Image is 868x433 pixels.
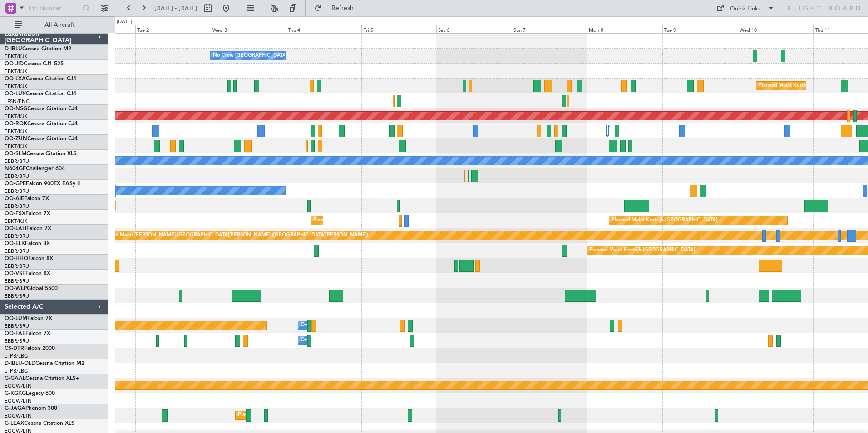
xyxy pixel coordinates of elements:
[436,25,512,33] div: Sat 6
[5,158,29,165] a: EBBR/BRU
[5,271,25,276] span: OO-VSF
[5,211,25,216] span: OO-FSX
[5,106,78,112] a: OO-NSGCessna Citation CJ4
[5,241,50,246] a: OO-ELKFalcon 8X
[5,196,24,202] span: OO-AIE
[24,22,96,28] span: All Aircraft
[5,361,84,366] a: D-IBLU-OLDCessna Citation M2
[5,46,71,52] a: D-IBLUCessna Citation M2
[10,18,99,32] button: All Aircraft
[662,25,738,33] div: Tue 9
[5,256,28,261] span: OO-HHO
[5,316,52,321] a: OO-LUMFalcon 7X
[5,406,25,411] span: G-JAGA
[301,334,362,347] div: Owner Melsbroek Air Base
[211,25,286,33] div: Wed 3
[5,113,27,120] a: EBKT/KJK
[361,25,437,33] div: Fri 5
[5,53,27,60] a: EBKT/KJK
[5,413,32,419] a: EGGW/LTN
[5,331,25,336] span: OO-FAE
[759,79,864,93] div: Planned Maint Kortrijk-[GEOGRAPHIC_DATA]
[5,46,22,52] span: D-IBLU
[5,383,32,389] a: EGGW/LTN
[5,121,27,127] span: OO-ROK
[5,196,49,202] a: OO-AIEFalcon 7X
[5,151,26,157] span: OO-SLM
[5,263,29,270] a: EBBR/BRU
[5,346,24,351] span: CS-DTR
[5,368,28,374] a: LFPB/LBG
[512,25,587,33] div: Sun 7
[5,346,55,351] a: CS-DTRFalcon 2000
[5,143,27,150] a: EBKT/KJK
[5,61,64,67] a: OO-JIDCessna CJ1 525
[5,181,80,187] a: OO-GPEFalcon 900EX EASy II
[5,76,26,82] span: OO-LXA
[5,361,35,366] span: D-IBLU-OLD
[5,376,25,381] span: G-GAAL
[5,173,29,180] a: EBBR/BRU
[5,151,77,157] a: OO-SLMCessna Citation XLS
[5,76,76,82] a: OO-LXACessna Citation CJ4
[5,121,78,127] a: OO-ROKCessna Citation CJ4
[310,1,365,15] button: Refresh
[5,166,26,172] span: N604GF
[5,136,78,142] a: OO-ZUNCessna Citation CJ4
[154,4,197,12] span: [DATE] - [DATE]
[238,408,381,422] div: Planned Maint [GEOGRAPHIC_DATA] ([GEOGRAPHIC_DATA])
[587,25,662,33] div: Mon 8
[5,128,27,135] a: EBKT/KJK
[213,49,365,63] div: No Crew [GEOGRAPHIC_DATA] ([GEOGRAPHIC_DATA] National)
[5,256,53,261] a: OO-HHOFalcon 8X
[589,244,695,257] div: Planned Maint Kortrijk-[GEOGRAPHIC_DATA]
[5,91,76,97] a: OO-LUXCessna Citation CJ4
[5,353,28,359] a: LFPB/LBG
[5,226,51,231] a: OO-LAHFalcon 7X
[5,181,26,187] span: OO-GPE
[5,203,29,210] a: EBBR/BRU
[100,229,368,242] div: Planned Maint [PERSON_NAME]-[GEOGRAPHIC_DATA][PERSON_NAME] ([GEOGRAPHIC_DATA][PERSON_NAME])
[117,18,132,26] div: [DATE]
[5,91,26,97] span: OO-LUX
[324,5,362,11] span: Refresh
[5,421,24,426] span: G-LEAX
[712,1,779,15] button: Quick Links
[5,271,50,276] a: OO-VSFFalcon 8X
[612,214,717,227] div: Planned Maint Kortrijk-[GEOGRAPHIC_DATA]
[28,1,80,15] input: Trip Number
[5,211,50,216] a: OO-FSXFalcon 7X
[5,293,29,300] a: EBBR/BRU
[286,25,361,33] div: Thu 4
[5,391,26,396] span: G-KGKG
[5,286,58,291] a: OO-WLPGlobal 5500
[5,61,24,67] span: OO-JID
[5,226,26,231] span: OO-LAH
[5,376,79,381] a: G-GAALCessna Citation XLS+
[5,68,27,75] a: EBKT/KJK
[5,406,57,411] a: G-JAGAPhenom 300
[5,248,29,255] a: EBBR/BRU
[5,421,74,426] a: G-LEAXCessna Citation XLS
[5,331,50,336] a: OO-FAEFalcon 7X
[5,83,27,90] a: EBKT/KJK
[738,25,813,33] div: Wed 10
[5,338,29,344] a: EBBR/BRU
[5,323,29,330] a: EBBR/BRU
[5,233,29,240] a: EBBR/BRU
[5,136,27,142] span: OO-ZUN
[5,218,27,225] a: EBKT/KJK
[5,188,29,195] a: EBBR/BRU
[5,98,30,105] a: LFSN/ENC
[5,106,27,112] span: OO-NSG
[5,241,25,246] span: OO-ELK
[313,214,419,227] div: Planned Maint Kortrijk-[GEOGRAPHIC_DATA]
[730,5,761,14] div: Quick Links
[5,391,55,396] a: G-KGKGLegacy 600
[5,278,29,285] a: EBBR/BRU
[5,316,27,321] span: OO-LUM
[135,25,211,33] div: Tue 2
[5,166,65,172] a: N604GFChallenger 604
[5,398,32,404] a: EGGW/LTN
[301,319,362,332] div: Owner Melsbroek Air Base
